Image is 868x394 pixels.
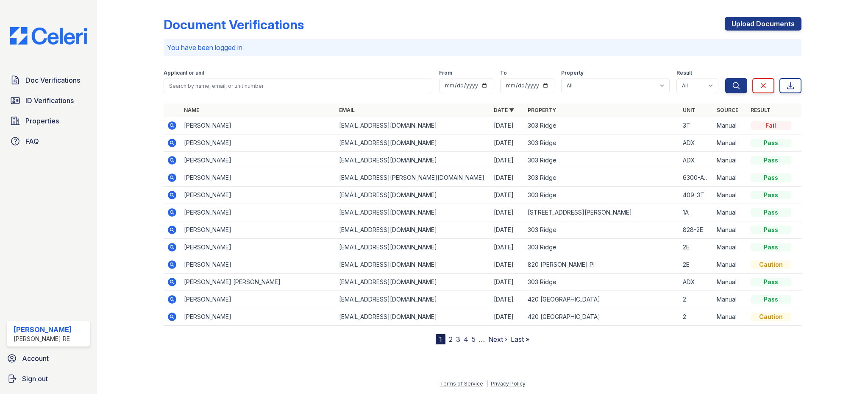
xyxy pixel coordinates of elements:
a: Last » [511,335,529,344]
td: [EMAIL_ADDRESS][DOMAIN_NAME] [336,256,490,274]
td: [PERSON_NAME] [181,117,335,134]
div: Pass [751,243,791,251]
td: [PERSON_NAME] [181,204,335,221]
a: Sign out [3,370,94,387]
td: [PERSON_NAME] [181,256,335,274]
td: [PERSON_NAME] [181,239,335,256]
td: [EMAIL_ADDRESS][DOMAIN_NAME] [336,187,490,204]
td: 303 Ridge [524,169,679,187]
td: [DATE] [490,187,524,204]
td: [PERSON_NAME] [181,152,335,169]
td: 303 Ridge [524,134,679,152]
td: 303 Ridge [524,117,679,134]
td: 820 [PERSON_NAME] Pl [524,256,679,274]
td: [DATE] [490,221,524,239]
td: [EMAIL_ADDRESS][DOMAIN_NAME] [336,117,490,134]
a: Result [751,107,771,113]
div: Pass [751,173,791,182]
td: Manual [713,134,747,152]
td: Manual [713,239,747,256]
span: Sign out [22,374,48,384]
div: | [486,380,488,387]
td: Manual [713,256,747,274]
td: [DATE] [490,169,524,187]
td: [PERSON_NAME] [181,221,335,239]
td: [STREET_ADDRESS][PERSON_NAME] [524,204,679,221]
td: ADX [679,152,713,169]
td: [EMAIL_ADDRESS][DOMAIN_NAME] [336,291,490,308]
img: CE_Logo_Blue-a8612792a0a2168367f1c8372b55b34899dd931a85d93a1a3d3e32e68fde9ad4.png [3,27,94,45]
td: ADX [679,274,713,291]
div: Pass [751,191,791,199]
span: Properties [25,116,59,126]
a: 5 [472,335,476,344]
div: Caution [751,313,791,321]
td: 303 Ridge [524,152,679,169]
a: Privacy Policy [491,380,526,387]
td: 6300-ADX [679,169,713,187]
a: Properties [7,112,90,129]
td: [EMAIL_ADDRESS][DOMAIN_NAME] [336,274,490,291]
td: [EMAIL_ADDRESS][DOMAIN_NAME] [336,134,490,152]
td: 409-3T [679,187,713,204]
td: [DATE] [490,291,524,308]
input: Search by name, email, or unit number [164,78,432,93]
p: You have been logged in [167,42,798,53]
td: 1A [679,204,713,221]
td: 2E [679,256,713,274]
a: Terms of Service [440,380,483,387]
td: Manual [713,187,747,204]
td: [DATE] [490,256,524,274]
a: Doc Verifications [7,72,90,89]
td: Manual [713,291,747,308]
td: [PERSON_NAME] [181,308,335,326]
span: Doc Verifications [25,75,80,85]
td: [PERSON_NAME] [181,291,335,308]
td: [DATE] [490,117,524,134]
td: [EMAIL_ADDRESS][DOMAIN_NAME] [336,239,490,256]
td: Manual [713,169,747,187]
div: Pass [751,278,791,286]
a: 2 [449,335,453,344]
td: [EMAIL_ADDRESS][DOMAIN_NAME] [336,152,490,169]
div: Pass [751,226,791,234]
a: Name [184,107,199,113]
a: Account [3,350,94,367]
a: Source [717,107,738,113]
div: Pass [751,156,791,165]
a: FAQ [7,133,90,150]
label: Property [561,70,584,76]
a: ID Verifications [7,92,90,109]
td: 2E [679,239,713,256]
td: [PERSON_NAME] [181,134,335,152]
td: Manual [713,204,747,221]
td: [DATE] [490,239,524,256]
td: 420 [GEOGRAPHIC_DATA] [524,291,679,308]
td: [DATE] [490,204,524,221]
a: Email [339,107,355,113]
td: [DATE] [490,308,524,326]
span: FAQ [25,136,39,146]
td: [EMAIL_ADDRESS][DOMAIN_NAME] [336,221,490,239]
label: From [439,70,452,76]
td: [PERSON_NAME] [181,187,335,204]
td: ADX [679,134,713,152]
td: Manual [713,274,747,291]
div: Fail [751,121,791,130]
a: Next › [488,335,507,344]
td: [EMAIL_ADDRESS][DOMAIN_NAME] [336,204,490,221]
td: [DATE] [490,274,524,291]
a: Date ▼ [494,107,514,113]
div: Pass [751,139,791,147]
div: Pass [751,208,791,217]
td: 303 Ridge [524,187,679,204]
td: 828-2E [679,221,713,239]
div: Caution [751,260,791,269]
span: … [479,334,485,344]
span: Account [22,353,49,363]
td: 3T [679,117,713,134]
td: [DATE] [490,134,524,152]
td: [PERSON_NAME] [PERSON_NAME] [181,274,335,291]
label: To [500,70,507,76]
